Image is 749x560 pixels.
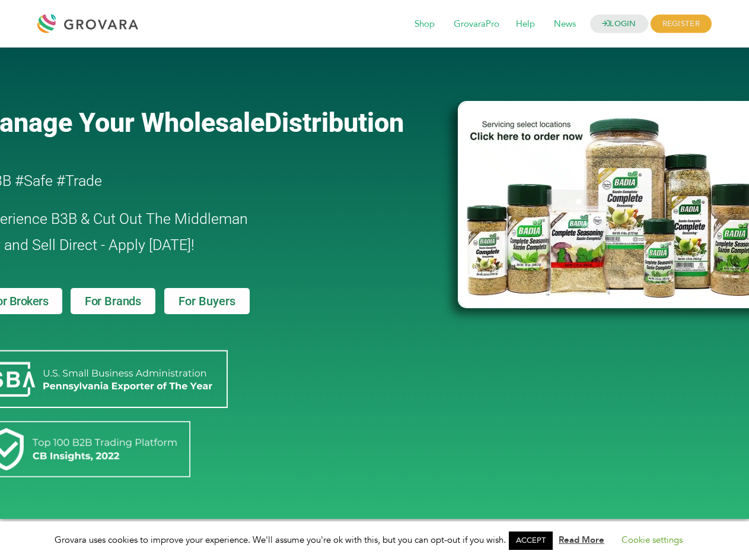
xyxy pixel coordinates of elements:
[559,534,604,546] a: Read More
[621,534,683,546] a: Cookie settings
[546,18,584,31] a: News
[651,15,712,33] span: REGISTER
[264,107,404,138] span: Distribution
[508,13,543,36] span: Help
[55,534,694,546] span: Grovara uses cookies to improve your experience. We'll assume you're ok with this, but you can op...
[179,295,235,307] span: For Buyers
[445,18,508,31] a: GrovaraPro
[445,13,508,36] span: GrovaraPro
[509,531,553,550] a: ACCEPT
[406,13,443,36] span: Shop
[508,18,543,31] a: Help
[406,18,443,31] a: Shop
[590,15,648,33] a: LOGIN
[71,288,155,314] a: For Brands
[546,13,584,36] span: News
[164,288,250,314] a: For Buyers
[85,295,141,307] span: For Brands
